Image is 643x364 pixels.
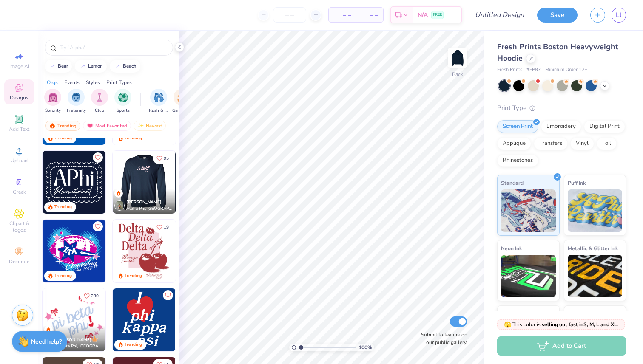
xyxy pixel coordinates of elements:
div: Print Type [497,103,626,113]
img: f6158eb7-cc5b-49f7-a0db-65a8f5223f4c [113,288,176,351]
span: Image AI [9,63,29,70]
img: cf6172ea-6669-4bdf-845d-a2064c3110de [175,151,238,214]
button: filter button [91,89,108,114]
label: Submit to feature on our public gallery. [416,331,467,346]
button: filter button [114,89,131,114]
div: Orgs [47,79,58,86]
span: Designs [10,94,28,101]
img: 62b1e9ac-b064-4fc8-8a9c-6a5242380643 [43,220,105,282]
span: LJ [616,10,622,20]
img: a99ad750-4480-410d-83b7-cef9d3b6c30b [43,288,105,351]
div: lemon [88,64,103,68]
span: [PERSON_NAME] [56,337,91,343]
span: # FP87 [526,66,541,73]
span: 100 % [358,344,372,351]
input: – – [273,7,306,23]
span: Fresh Prints [497,66,522,73]
img: Sorority Image [48,93,58,102]
img: Standard [501,189,556,232]
button: Like [163,290,173,300]
div: Trending [125,135,142,141]
div: Print Types [106,79,132,86]
div: Back [452,71,463,78]
span: Standard [501,178,524,187]
span: Clipart & logos [4,220,34,234]
span: Minimum Order: 12 + [545,66,588,73]
span: Rush & Bid [149,107,168,114]
span: Pi Beta Phi, [GEOGRAPHIC_DATA][US_STATE] [56,343,102,350]
img: Sports Image [118,93,128,102]
strong: selling out fast in S, M, L and XL [542,321,617,328]
span: Greek [13,189,26,195]
strong: Need help? [31,338,62,346]
div: filter for Game Day [172,89,192,114]
img: Neon Ink [501,255,556,297]
img: Avatar [114,200,125,211]
div: Trending [54,273,72,279]
div: filter for Club [91,89,108,114]
button: filter button [67,89,86,114]
span: Puff Ink [568,178,586,187]
div: Trending [125,341,142,348]
div: Foil [597,137,617,150]
span: – – [334,11,351,20]
span: Alpha Phi, [GEOGRAPHIC_DATA][US_STATE], [PERSON_NAME] [126,206,172,212]
span: Game Day [172,107,192,114]
span: Glow in the Dark Ink [501,309,549,318]
button: Like [80,290,102,302]
div: Rhinestones [497,154,538,167]
img: Fraternity Image [71,93,81,102]
span: Fraternity [67,107,86,114]
img: trend_line.gif [114,64,121,69]
img: Newest.gif [137,123,144,129]
input: Try "Alpha" [59,43,168,52]
span: Sports [117,107,130,114]
button: Like [93,152,103,163]
div: filter for Sorority [44,89,61,114]
div: Screen Print [497,120,538,133]
div: Vinyl [570,137,594,150]
button: filter button [172,89,192,114]
div: Trending [54,135,72,141]
button: bear [45,60,72,73]
span: Water based Ink [568,309,607,318]
button: lemon [75,60,107,73]
img: 95ef838a-a585-4c4d-af9c-d02604e6401c [105,151,168,214]
div: Transfers [534,137,568,150]
img: trending.gif [49,123,56,129]
div: Styles [86,79,100,86]
span: Add Text [9,126,29,133]
span: 230 [91,294,99,298]
span: Neon Ink [501,244,522,253]
button: filter button [44,89,61,114]
span: – – [361,11,378,20]
div: Digital Print [584,120,625,133]
img: most_fav.gif [87,123,94,129]
div: Embroidery [541,120,581,133]
div: Newest [134,121,166,131]
img: topCreatorCrown.gif [91,336,98,342]
div: beach [123,64,137,68]
div: Most Favorited [83,121,131,131]
button: Save [537,8,578,23]
span: Upload [11,157,28,164]
span: [PERSON_NAME] [126,199,162,205]
button: Like [93,221,103,231]
div: Trending [54,204,72,210]
img: 8dd0a095-001a-4357-9dc2-290f0919220d [175,288,238,351]
div: Trending [125,273,142,279]
img: trend_line.gif [49,64,56,69]
div: bear [58,64,68,68]
img: f13d24e2-60bc-40ad-a640-70e85d21f66b [113,220,176,282]
img: Back [449,49,466,66]
img: Game Day Image [177,93,187,102]
span: N/A [418,11,428,20]
div: Applique [497,137,531,150]
span: Sorority [45,107,61,114]
input: Untitled Design [468,6,531,23]
button: Like [153,221,173,233]
button: Like [153,152,173,164]
span: 🫣 [504,321,511,329]
div: filter for Fraternity [67,89,86,114]
a: LJ [612,8,626,23]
